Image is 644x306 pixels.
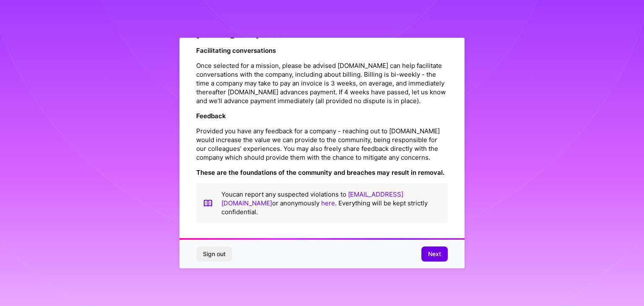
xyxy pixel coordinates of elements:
[203,250,226,258] span: Sign out
[203,190,213,216] img: book icon
[196,246,232,262] button: Sign out
[196,47,276,54] strong: Facilitating conversations
[196,169,444,176] strong: These are the foundations of the community and breaches may result in removal.
[196,61,448,105] p: Once selected for a mission, please be advised [DOMAIN_NAME] can help facilitate conversations wi...
[428,250,441,258] span: Next
[196,127,448,162] p: Provided you have any feedback for a company - reaching out to [DOMAIN_NAME] would increase the v...
[321,199,335,207] a: here
[221,190,403,207] a: [EMAIL_ADDRESS][DOMAIN_NAME]
[421,246,448,262] button: Next
[221,190,441,216] p: You can report any suspected violations to or anonymously . Everything will be kept strictly conf...
[196,112,226,120] strong: Feedback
